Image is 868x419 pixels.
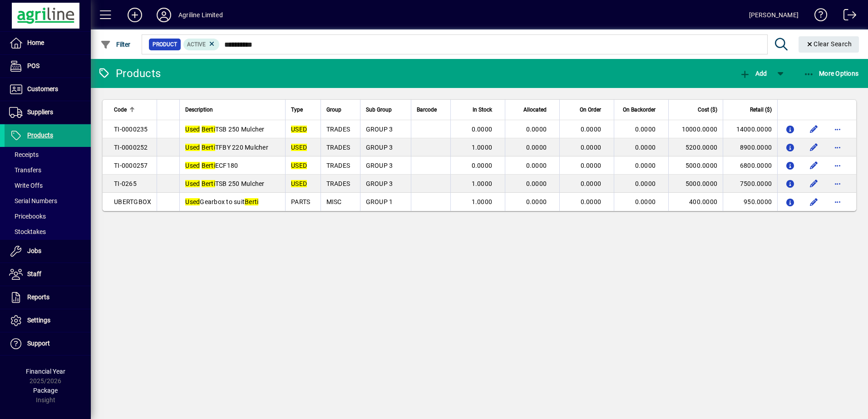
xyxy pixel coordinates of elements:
div: Sub Group [366,105,405,115]
div: Description [185,105,280,115]
span: 0.0000 [472,126,493,133]
em: Used [185,126,200,133]
button: More options [830,195,845,209]
span: 1.0000 [472,180,493,187]
em: Berti [245,198,258,205]
em: USED [291,180,307,187]
button: Add [737,65,769,82]
span: Description [185,105,213,115]
span: TFBY 220 Mulcher [185,144,268,151]
div: Allocated [511,105,555,115]
span: TSB 250 Mulcher [185,180,264,187]
button: Filter [98,36,133,53]
em: Used [185,144,200,151]
button: More options [830,158,845,173]
span: Product [153,40,177,49]
span: 0.0000 [581,144,602,151]
a: Pricebooks [5,209,91,224]
span: Customers [27,85,58,93]
span: TRADES [326,144,350,151]
a: Write Offs [5,178,91,193]
button: Add [120,7,149,23]
span: 0.0000 [526,144,547,151]
div: Barcode [417,105,445,115]
em: USED [291,162,307,169]
button: More options [830,176,845,191]
div: In Stock [456,105,500,115]
button: Edit [807,140,821,155]
span: Add [740,70,767,77]
td: 5000.0000 [668,156,723,175]
span: 1.0000 [472,198,493,205]
span: 0.0000 [635,198,656,205]
div: On Order [565,105,609,115]
span: 0.0000 [526,162,547,169]
button: More options [830,140,845,155]
em: Berti [202,126,215,133]
a: Jobs [5,240,91,263]
button: Edit [807,195,821,209]
span: 0.0000 [472,162,493,169]
span: Staff [27,270,41,278]
span: Reports [27,293,49,301]
button: Clear [799,36,859,53]
button: Edit [807,122,821,136]
td: 6800.0000 [723,156,777,175]
span: Sub Group [366,105,392,115]
div: On Backorder [620,105,664,115]
button: More Options [801,65,861,82]
em: Used [185,162,200,169]
a: Staff [5,263,91,286]
mat-chip: Activation Status: Active [183,39,220,50]
span: More Options [804,70,859,77]
a: Settings [5,309,91,332]
span: Package [33,387,58,394]
span: Group [326,105,341,115]
span: TRADES [326,180,350,187]
span: 0.0000 [526,180,547,187]
span: On Backorder [623,105,656,115]
span: Cost ($) [698,105,717,115]
div: Code [114,105,151,115]
span: PARTS [291,198,310,205]
em: Berti [202,180,215,187]
span: Active [187,41,206,48]
span: 0.0000 [581,126,602,133]
button: Edit [807,158,821,173]
span: Write Offs [9,182,43,189]
span: Suppliers [27,108,53,116]
span: 0.0000 [581,162,602,169]
td: 10000.0000 [668,120,723,138]
span: Filter [100,41,131,48]
div: Type [291,105,315,115]
span: TI-0000257 [114,162,148,169]
span: Settings [27,317,50,324]
a: Transfers [5,162,91,178]
span: 0.0000 [526,198,547,205]
span: GROUP 3 [366,180,393,187]
a: Serial Numbers [5,193,91,209]
div: Group [326,105,355,115]
span: Stocktakes [9,228,46,235]
span: 0.0000 [635,144,656,151]
a: Knowledge Base [808,2,828,31]
span: Financial Year [26,368,65,375]
a: Home [5,32,91,54]
a: Logout [837,2,857,31]
em: USED [291,126,307,133]
span: Retail ($) [750,105,772,115]
button: Edit [807,176,821,191]
em: Used [185,180,200,187]
span: TI-0000235 [114,126,148,133]
td: 950.0000 [723,193,777,211]
span: TRADES [326,162,350,169]
button: Profile [149,7,178,23]
span: MISC [326,198,342,205]
span: GROUP 3 [366,162,393,169]
span: Code [114,105,127,115]
span: Home [27,39,44,46]
div: [PERSON_NAME] [749,8,799,22]
span: Receipts [9,151,39,158]
a: Customers [5,78,91,101]
span: TI-0000252 [114,144,148,151]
